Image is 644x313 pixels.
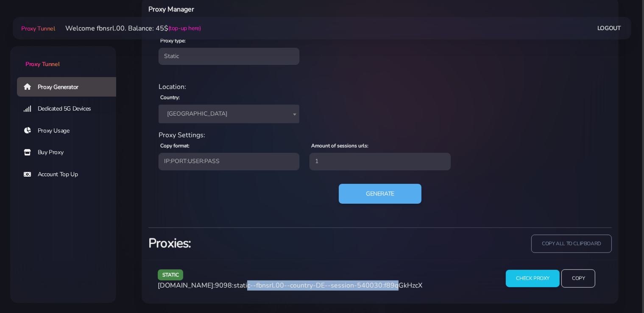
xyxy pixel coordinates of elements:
a: Proxy Tunnel [10,46,116,69]
span: [DOMAIN_NAME]:9098:static--fbnsrl.00--country-DE--session-540030:f89qGkHzcX [158,281,422,290]
label: Country: [160,94,180,101]
span: Proxy Tunnel [21,25,55,33]
a: Account Top Up [17,165,123,184]
input: Check Proxy [506,270,560,287]
div: Proxy Settings: [153,130,607,140]
span: Germany [159,105,299,123]
label: Amount of sessions urls: [311,142,368,150]
h6: Proxy Manager [148,4,415,15]
a: Dedicated 5G Devices [17,99,123,119]
a: Logout [597,20,621,36]
a: (top-up here) [168,24,201,33]
h3: Proxies: [148,235,375,252]
div: Location: [153,82,607,92]
span: static [158,269,184,280]
a: Proxy Generator [17,77,123,97]
li: Welcome fbnsrl.00. Balance: 45$ [55,23,201,33]
iframe: Webchat Widget [519,175,633,302]
span: Germany [164,108,294,120]
button: Generate [339,184,421,204]
a: Proxy Tunnel [20,22,55,35]
a: Buy Proxy [17,143,123,162]
a: Proxy Usage [17,121,123,141]
span: Proxy Tunnel [25,60,59,68]
label: Proxy type: [160,37,186,44]
label: Copy format: [160,142,190,150]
